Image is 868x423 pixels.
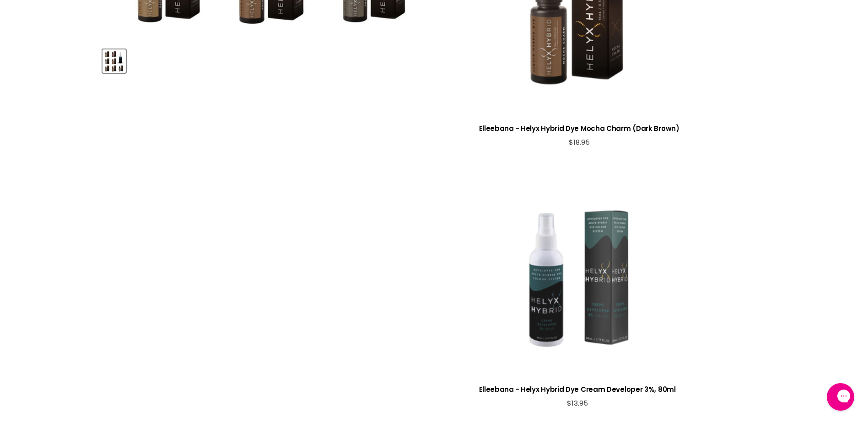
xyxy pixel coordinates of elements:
span: $13.95 [567,398,588,408]
img: Helyx Hybrid Colour Dye Kit [103,50,125,72]
h3: Elleebana - Helyx Hybrid Dye Mocha Charm (Dark Brown) [479,123,679,134]
div: Product thumbnails [101,47,446,73]
a: View product:Elleebana - Helyx Hybrid Dye Mocha Charm (Dark Brown) [479,116,679,138]
span: $18.95 [569,137,590,147]
button: Helyx Hybrid Colour Dye Kit [102,49,126,73]
a: View product:Elleebana - Helyx Hybrid Dye Cream Developer 3%, 80ml [479,377,676,399]
iframe: Gorgias live chat campaigns [669,288,859,382]
a: View product:Elleebana - Helyx Hybrid Dye Cream Developer 3%, 80ml [479,180,676,377]
h3: Elleebana - Helyx Hybrid Dye Cream Developer 3%, 80ml [479,384,676,395]
iframe: Gorgias live chat messenger [822,380,859,414]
